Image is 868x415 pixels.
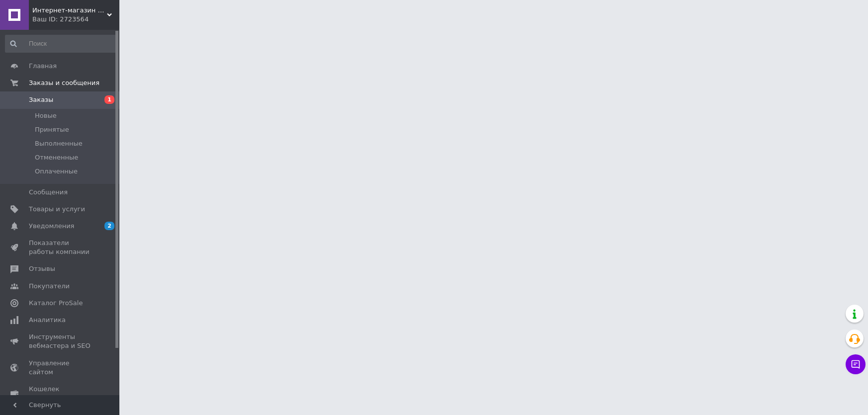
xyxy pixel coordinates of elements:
[32,15,119,24] div: Ваш ID: 2723564
[35,125,69,134] span: Принятые
[29,188,68,197] span: Сообщения
[29,79,99,87] span: Заказы и сообщения
[29,359,92,377] span: Управление сайтом
[29,264,55,273] span: Отзывы
[32,6,107,15] span: Интернет-магазин "ЭВРИКА"
[104,95,114,104] span: 1
[29,332,92,350] span: Инструменты вебмастера и SEO
[29,239,92,256] span: Показатели работы компании
[29,95,53,104] span: Заказы
[35,111,57,120] span: Новые
[35,167,78,176] span: Оплаченные
[35,153,78,162] span: Отмененные
[5,35,117,53] input: Поиск
[29,385,92,403] span: Кошелек компании
[29,316,66,325] span: Аналитика
[29,222,74,231] span: Уведомления
[29,62,57,71] span: Главная
[29,205,85,214] span: Товары и услуги
[846,354,866,374] button: Чат с покупателем
[29,282,70,291] span: Покупатели
[35,139,83,148] span: Выполненные
[29,299,83,308] span: Каталог ProSale
[104,222,114,230] span: 2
